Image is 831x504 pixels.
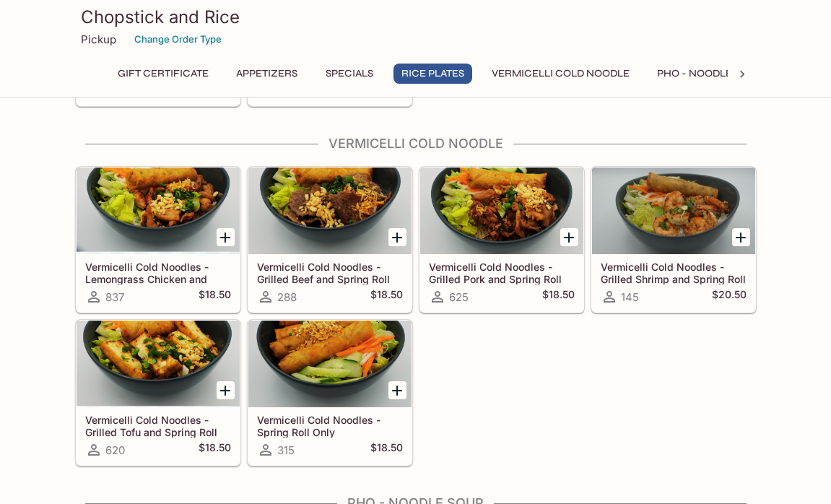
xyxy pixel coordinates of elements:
[81,6,751,28] h3: Chopstick and Rice
[420,168,583,254] div: Vermicelli Cold Noodles - Grilled Pork and Spring Roll
[449,290,469,304] span: 625
[110,64,217,84] button: Gift Certificate
[199,441,231,459] h5: $18.50
[248,321,412,407] div: Vermicelli Cold Noodles - Spring Roll Only
[248,320,412,466] a: Vermicelli Cold Noodles - Spring Roll Only315$18.50
[128,28,228,51] button: Change Order Type
[370,441,403,459] h5: $18.50
[621,290,639,304] span: 145
[560,228,578,246] button: Add Vermicelli Cold Noodles - Grilled Pork and Spring Roll
[257,261,403,284] h5: Vermicelli Cold Noodles - Grilled Beef and Spring Roll
[217,381,235,399] button: Add Vermicelli Cold Noodles - Grilled Tofu and Spring Roll
[217,228,235,246] button: Add Vermicelli Cold Noodles - Lemongrass Chicken and Spring Roll
[248,167,412,313] a: Vermicelli Cold Noodles - Grilled Beef and Spring Roll288$18.50
[277,443,295,457] span: 315
[76,167,240,313] a: Vermicelli Cold Noodles - Lemongrass Chicken and Spring Roll837$18.50
[370,288,403,305] h5: $18.50
[592,168,755,254] div: Vermicelli Cold Noodles - Grilled Shrimp and Spring Roll
[429,261,575,284] h5: Vermicelli Cold Noodles - Grilled Pork and Spring Roll
[712,288,747,305] h5: $20.50
[77,168,240,254] div: Vermicelli Cold Noodles - Lemongrass Chicken and Spring Roll
[277,290,297,304] span: 288
[601,261,747,284] h5: Vermicelli Cold Noodles - Grilled Shrimp and Spring Roll
[393,64,472,84] button: Rice Plates
[85,261,231,284] h5: Vermicelli Cold Noodles - Lemongrass Chicken and Spring Roll
[105,443,125,457] span: 620
[228,64,305,84] button: Appetizers
[257,414,403,438] h5: Vermicelli Cold Noodles - Spring Roll Only
[419,167,584,313] a: Vermicelli Cold Noodles - Grilled Pork and Spring Roll625$18.50
[484,64,638,84] button: Vermicelli Cold Noodle
[85,414,231,438] h5: Vermicelli Cold Noodles - Grilled Tofu and Spring Roll
[591,167,756,313] a: Vermicelli Cold Noodles - Grilled Shrimp and Spring Roll145$20.50
[75,136,757,152] h4: Vermicelli Cold Noodle
[77,321,240,407] div: Vermicelli Cold Noodles - Grilled Tofu and Spring Roll
[732,228,750,246] button: Add Vermicelli Cold Noodles - Grilled Shrimp and Spring Roll
[105,290,124,304] span: 837
[388,381,406,399] button: Add Vermicelli Cold Noodles - Spring Roll Only
[317,64,382,84] button: Specials
[542,288,575,305] h5: $18.50
[649,64,770,84] button: Pho - Noodle Soup
[76,320,240,466] a: Vermicelli Cold Noodles - Grilled Tofu and Spring Roll620$18.50
[199,288,231,305] h5: $18.50
[81,32,116,46] p: Pickup
[248,168,412,254] div: Vermicelli Cold Noodles - Grilled Beef and Spring Roll
[388,228,406,246] button: Add Vermicelli Cold Noodles - Grilled Beef and Spring Roll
